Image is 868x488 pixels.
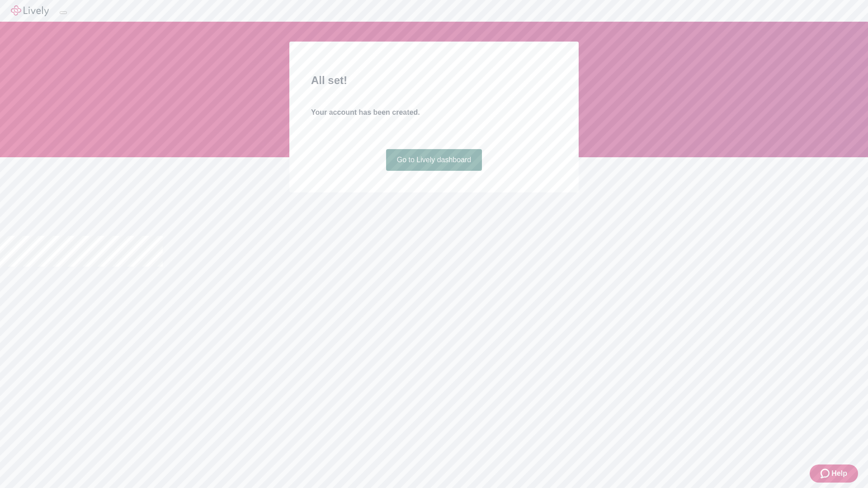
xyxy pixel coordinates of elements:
[821,468,831,479] svg: Zendesk support icon
[386,149,482,171] a: Go to Lively dashboard
[311,72,557,89] h2: All set!
[11,5,49,16] img: Lively
[311,107,557,118] h4: Your account has been created.
[60,11,67,14] button: Log out
[810,465,858,483] button: Zendesk support iconHelp
[831,468,847,479] span: Help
